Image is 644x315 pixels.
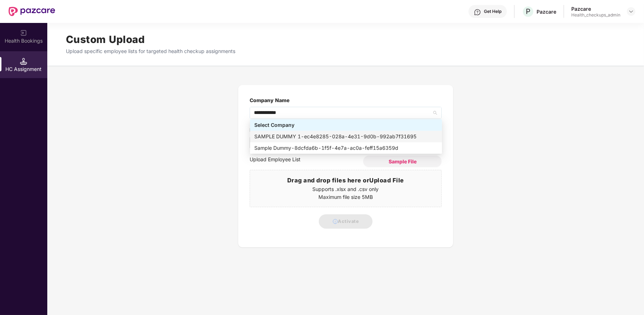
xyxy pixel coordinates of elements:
div: Pazcare [537,8,556,15]
div: Select Company [250,119,442,131]
div: SAMPLE DUMMY 1 - ec4e8285-028a-4e31-9d0b-992ab7f31695 [254,133,438,140]
h3: Drag and drop files here or [250,176,441,185]
span: Upload File [370,177,404,184]
img: svg+xml;base64,PHN2ZyB3aWR0aD0iMTQuNSIgaGVpZ2h0PSIxNC41IiB2aWV3Qm94PSIwIDAgMTYgMTYiIGZpbGw9Im5vbm... [20,58,27,65]
img: svg+xml;base64,PHN2ZyBpZD0iSGVscC0zMngzMiIgeG1sbnM9Imh0dHA6Ly93d3cudzMub3JnLzIwMDAvc3ZnIiB3aWR0aD... [474,9,481,16]
label: Upload Employee List [250,156,363,167]
img: svg+xml;base64,PHN2ZyBpZD0iRHJvcGRvd24tMzJ4MzIiIHhtbG5zPSJodHRwOi8vd3d3LnczLm9yZy8yMDAwL3N2ZyIgd2... [628,9,634,14]
div: Health_checkups_admin [571,12,620,18]
p: Upload specific employee lists for targeted health checkup assignments [66,47,625,55]
p: Supports .xlsx and .csv only [250,185,441,193]
label: Report Email ID [250,126,442,134]
span: Sample File [389,158,417,165]
div: Sample Dummy - 8dcfda6b-1f5f-4e7a-ac0a-feff15a6359d [254,144,438,152]
label: Company Name [250,97,289,103]
p: Maximum file size 5MB [250,193,441,201]
div: Get Help [484,9,501,14]
span: Drag and drop files here orUpload FileSupports .xlsx and .csv onlyMaximum file size 5MB [250,170,441,207]
span: P [526,7,530,16]
h1: Custom Upload [66,32,625,47]
button: Sample File [363,156,442,167]
img: New Pazcare Logo [9,7,55,16]
div: Select Company [254,121,438,129]
img: svg+xml;base64,PHN2ZyB3aWR0aD0iMjAiIGhlaWdodD0iMjAiIHZpZXdCb3g9IjAgMCAyMCAyMCIgZmlsbD0ibm9uZSIgeG... [20,29,27,37]
button: Activate [319,214,373,229]
div: Pazcare [571,5,620,12]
